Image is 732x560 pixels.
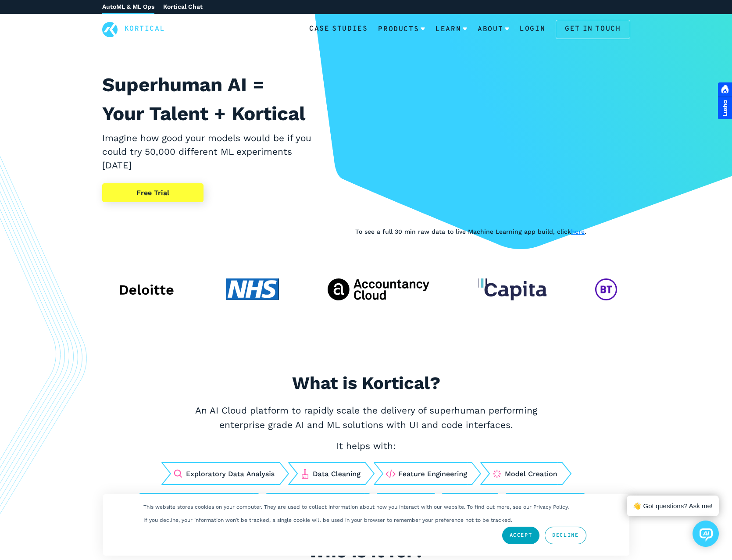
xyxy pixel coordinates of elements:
h1: Superhuman AI = Your Talent + Kortical [102,70,314,128]
p: An AI Cloud platform to rapidly scale the delivery of superhuman performing enterprise grade AI a... [191,403,542,433]
a: About [478,18,509,41]
p: It helps with: [191,439,542,453]
p: If you decline, your information won’t be tracked, a single cookie will be used in your browser t... [143,517,512,523]
a: Products [378,18,425,41]
a: Decline [545,527,586,544]
a: Kortical [125,24,165,35]
img: BT Global Services client logo [595,278,617,300]
a: Case Studies [309,24,368,35]
h2: What is Kortical? [147,370,586,396]
h2: Imagine how good your models would be if you could try 50,000 different ML experiments [DATE] [102,132,314,173]
img: Deloitte client logo [115,278,177,300]
img: platform-uses-3836992565dc8e8d69c2721f31cd6e59.svg [138,460,594,517]
img: Capita client logo [478,278,546,300]
p: To see a full 30 min raw data to live Machine Learning app build, click . [355,227,630,236]
iframe: YouTube video player [355,70,630,225]
img: The Accountancy Cloud client logo [328,278,430,300]
a: Login [520,24,545,35]
a: Learn [436,18,467,41]
a: Accept [502,527,540,544]
img: NHS client logo [226,278,279,300]
a: Get in touch [556,20,630,39]
p: This website stores cookies on your computer. They are used to collect information about how you ... [143,504,569,510]
a: here [571,228,585,235]
a: Free Trial [102,183,204,203]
